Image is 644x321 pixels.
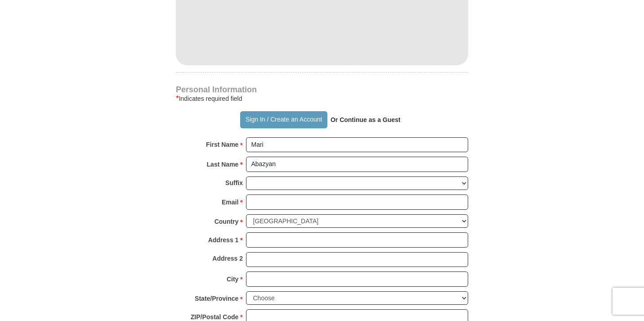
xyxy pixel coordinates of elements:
[225,176,243,189] strong: Suffix
[240,111,327,128] button: Sign In / Create an Account
[215,215,239,228] strong: Country
[222,196,238,208] strong: Email
[176,93,468,104] div: Indicates required field
[207,158,239,171] strong: Last Name
[227,273,238,285] strong: City
[176,86,468,93] h4: Personal Information
[208,234,239,246] strong: Address 1
[206,138,238,151] strong: First Name
[195,292,238,305] strong: State/Province
[331,116,401,123] strong: Or Continue as a Guest
[212,252,243,265] strong: Address 2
